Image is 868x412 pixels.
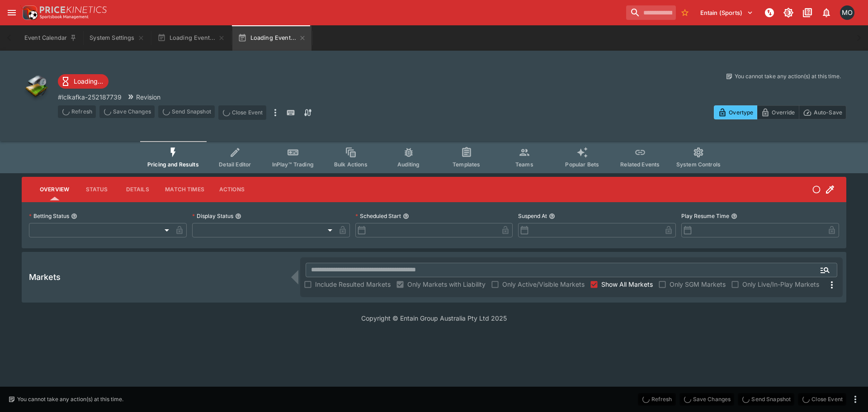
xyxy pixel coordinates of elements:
div: Start From [714,105,846,119]
span: Teams [515,161,533,168]
img: PriceKinetics Logo [20,4,38,22]
p: Override [772,108,795,117]
button: Loading Event... [152,25,231,51]
div: Event type filters [140,141,728,173]
span: System Controls [676,161,721,168]
button: open drawer [4,5,20,21]
span: Related Events [620,161,660,168]
p: Display Status [192,212,233,220]
p: Betting Status [29,212,69,220]
span: Detail Editor [219,161,251,168]
span: InPlay™ Trading [272,161,314,168]
button: System Settings [84,25,150,51]
span: Only Markets with Liability [407,279,486,289]
img: other.png [22,72,51,101]
button: Override [757,105,799,119]
span: Include Resulted Markets [315,279,391,289]
button: Actions [212,179,252,200]
p: Scheduled Start [355,212,401,220]
button: Toggle light/dark mode [780,5,797,21]
button: Status [76,179,117,200]
svg: More [826,279,837,290]
button: more [270,105,281,120]
button: Betting Status [71,213,77,219]
button: Play Resume Time [731,213,737,219]
span: Show All Markets [601,279,653,289]
span: Bulk Actions [334,161,368,168]
button: Loading Event... [232,25,311,51]
button: Scheduled Start [403,213,409,219]
input: search [626,5,676,20]
p: Overtype [729,108,753,117]
h5: Markets [29,272,61,282]
p: Revision [136,92,160,102]
p: You cannot take any action(s) at this time. [735,72,841,81]
span: Popular Bets [565,161,599,168]
button: Open [817,262,833,278]
p: You cannot take any action(s) at this time. [17,395,123,403]
span: Auditing [397,161,420,168]
button: Documentation [799,5,816,21]
button: Event Calendar [19,25,82,51]
button: Overtype [714,105,757,119]
p: Suspend At [518,212,547,220]
button: Details [117,179,158,200]
button: NOT Connected to PK [761,5,778,21]
p: Copy To Clipboard [58,92,122,102]
span: Only SGM Markets [670,279,726,289]
span: Pricing and Results [147,161,199,168]
p: Loading... [74,76,103,86]
span: Only Live/In-Play Markets [742,279,819,289]
img: PriceKinetics [40,6,107,13]
div: Matt Oliver [840,5,854,20]
button: Suspend At [549,213,555,219]
button: No Bookmarks [678,5,692,20]
span: Only Active/Visible Markets [502,279,585,289]
button: Notifications [818,5,835,21]
button: Matt Oliver [837,3,857,23]
span: Templates [453,161,480,168]
button: Select Tenant [695,5,759,20]
button: Auto-Save [799,105,846,119]
button: Overview [33,179,76,200]
button: Match Times [158,179,212,200]
button: more [850,394,861,405]
img: Sportsbook Management [40,15,89,19]
p: Play Resume Time [681,212,729,220]
p: Auto-Save [814,108,842,117]
button: Display Status [235,213,241,219]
